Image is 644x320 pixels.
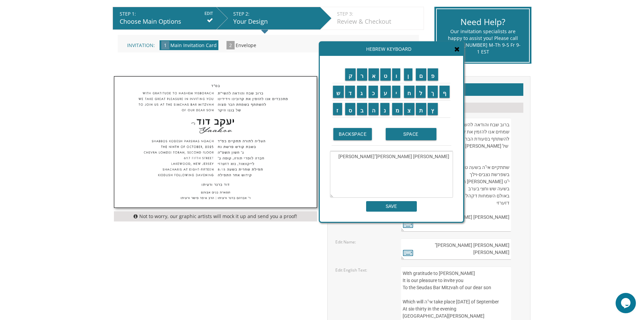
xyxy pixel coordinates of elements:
[161,41,169,49] span: 1
[404,103,414,115] input: צ
[439,86,450,98] input: ף
[368,86,378,98] input: כ
[401,238,511,260] textarea: [PERSON_NAME] [PERSON_NAME]"[PERSON_NAME]
[428,68,438,81] input: פ
[416,68,427,81] input: ם
[233,10,317,17] div: STEP 2:
[386,128,436,140] input: SPACE
[416,103,427,115] input: ת
[333,103,342,115] input: ז
[345,103,356,115] input: ס
[380,86,391,98] input: ע
[428,86,438,98] input: ך
[236,42,256,48] span: Envelope
[416,86,426,98] input: ל
[357,103,367,115] input: ב
[127,42,155,48] span: Invitation:
[337,10,420,17] div: STEP 3:
[320,42,463,56] div: Hebrew Keyboard
[428,103,438,115] input: ץ
[380,68,391,81] input: ט
[357,68,367,81] input: ר
[380,103,389,115] input: נ
[404,68,412,81] input: ן
[345,86,355,98] input: ד
[404,86,414,98] input: ח
[233,17,317,26] div: Your Design
[335,239,356,245] label: Edit Name:
[114,211,317,221] div: Not to worry, our graphic artists will mock it up and send you a proof!
[335,267,367,273] label: Edit English Text:
[445,16,521,28] div: Need Help?
[120,10,213,17] div: STEP 1:
[392,86,401,98] input: י
[114,77,317,208] img: bminv15-main.jpg
[226,41,235,49] span: 2
[445,28,521,55] div: Our invitation specialists are happy to assist you! Please call [PHONE_NUMBER] M-Th 9-5 Fr 9-1 EST
[366,201,417,212] input: SAVE
[392,103,403,115] input: מ
[357,86,366,98] input: ג
[333,128,372,140] input: BACKSPACE
[337,17,420,26] div: Review & Checkout
[120,17,213,26] div: Choose Main Options
[205,10,213,17] input: EDIT
[170,42,217,48] span: Main Invitation Card
[345,68,356,81] input: ק
[368,68,379,81] input: א
[616,293,637,313] iframe: chat widget
[392,68,401,81] input: ו
[368,103,379,115] input: ה
[333,86,344,98] input: ש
